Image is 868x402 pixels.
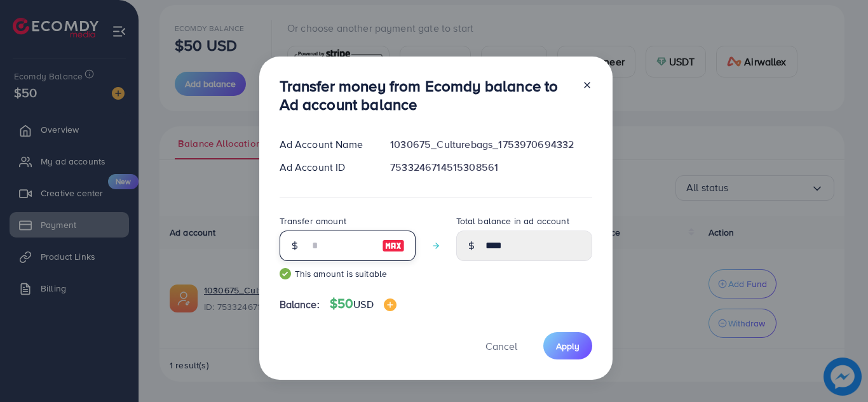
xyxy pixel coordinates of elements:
[280,268,291,279] img: guide
[384,298,397,311] img: image
[353,297,373,311] span: USD
[330,296,397,312] h4: $50
[269,160,381,175] div: Ad Account ID
[269,137,381,152] div: Ad Account Name
[470,332,533,359] button: Cancel
[485,339,517,353] span: Cancel
[543,332,592,359] button: Apply
[556,340,580,352] span: Apply
[380,160,602,175] div: 7533246714515308561
[280,297,320,312] span: Balance:
[280,77,572,114] h3: Transfer money from Ecomdy balance to Ad account balance
[380,137,602,152] div: 1030675_Culturebags_1753970694332
[280,215,346,227] label: Transfer amount
[382,238,405,253] img: image
[280,267,416,280] small: This amount is suitable
[456,215,569,227] label: Total balance in ad account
